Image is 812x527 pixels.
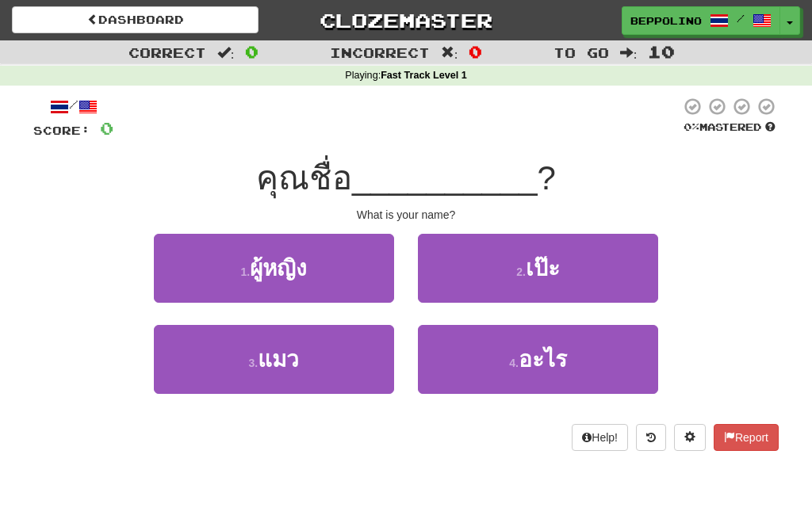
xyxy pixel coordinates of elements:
[33,124,90,137] span: Score:
[282,6,529,34] a: Clozemaster
[519,347,567,372] span: อะไร
[714,424,779,451] button: Report
[680,120,779,135] div: Mastered
[538,159,556,197] span: ?
[256,159,352,197] span: คุณชื่อ
[516,265,526,278] small: 2 .
[352,159,538,197] span: __________
[648,42,675,61] span: 10
[737,13,745,24] span: /
[217,46,235,59] span: :
[100,118,113,138] span: 0
[441,46,458,59] span: :
[245,42,259,61] span: 0
[33,97,113,116] div: /
[154,325,394,394] button: 3.แมว
[526,256,560,281] span: เป๊ะ
[622,6,780,35] a: Beppolino /
[620,46,638,59] span: :
[33,207,779,223] div: What is your name?
[418,325,658,394] button: 4.อะไร
[684,120,699,133] span: 0 %
[553,44,609,60] span: To go
[250,256,307,281] span: ผู้หญิง
[572,424,628,451] button: Help!
[469,42,482,61] span: 0
[418,234,658,303] button: 2.เป๊ะ
[509,357,519,369] small: 4 .
[128,44,206,60] span: Correct
[330,44,430,60] span: Incorrect
[381,70,467,81] strong: Fast Track Level 1
[630,13,702,28] span: Beppolino
[636,424,666,451] button: Round history (alt+y)
[154,234,394,303] button: 1.ผู้หญิง
[248,357,258,369] small: 3 .
[240,265,250,278] small: 1 .
[12,6,259,33] a: Dashboard
[258,347,299,372] span: แมว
